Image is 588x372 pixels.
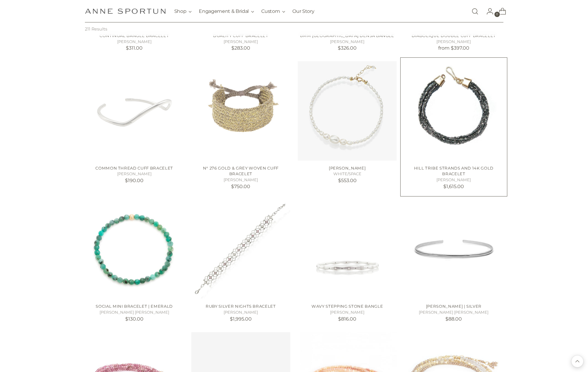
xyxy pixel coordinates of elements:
a: Wavy Stepping Stone Bangle [311,304,383,309]
button: Back to top [572,356,583,367]
a: Anne Sportun Fine Jewellery [85,8,166,14]
a: [PERSON_NAME] | SILVER [426,304,482,309]
h5: [PERSON_NAME] [298,39,397,45]
a: Common Thread Cuff Bracelet [95,166,173,170]
a: Ruby Silver Nights Bracelet [191,200,290,299]
a: Diabolique Double Cuff Bracelet [412,33,496,38]
h5: [PERSON_NAME] [PERSON_NAME] [404,310,503,315]
span: $750.00 [231,184,250,189]
h5: [PERSON_NAME] [404,39,503,45]
h5: [PERSON_NAME] [191,310,290,315]
a: Ruby Silver Nights Bracelet [206,304,276,309]
span: $283.00 [231,45,250,51]
a: Social Mini Bracelet | Emerald [96,304,173,309]
a: N° 276 Gold & Grey Woven Cuff Bracelet [203,166,279,176]
a: Wavy Stepping Stone Bangle [298,200,397,299]
span: 0 [494,12,500,17]
h5: [PERSON_NAME] [404,177,503,183]
button: Shop [174,5,192,18]
span: $553.00 [338,178,357,183]
span: $1,995.00 [230,316,252,322]
span: $326.00 [338,45,357,51]
span: $816.00 [338,316,356,322]
button: Custom [261,5,285,18]
span: $1,615.00 [443,184,464,189]
a: Dario Pearl Bracelet [298,61,397,160]
span: $190.00 [125,178,143,183]
a: Continual Bangle Bracelet [100,33,169,38]
a: Common Thread Cuff Bracelet [85,61,184,160]
span: $311.00 [126,45,143,51]
button: Engagement & Bridal [199,5,254,18]
a: Hill Tribe Strands and 14k Gold Bracelet [414,166,494,176]
a: [PERSON_NAME] [329,166,366,170]
a: Social Mini Bracelet | Emerald [85,200,184,299]
h5: WHITE/SPACE [298,171,397,177]
h5: [PERSON_NAME] [298,310,397,315]
a: Open search modal [469,5,481,17]
h5: [PERSON_NAME] [PERSON_NAME] [85,310,184,315]
a: Open cart modal [494,5,506,17]
h5: [PERSON_NAME] [85,171,184,177]
h5: [PERSON_NAME] [191,177,290,183]
a: Duality Cuff Bracelet [213,33,268,38]
a: Go to the account page [482,5,494,17]
span: $130.00 [125,316,143,322]
h5: [PERSON_NAME] [191,39,290,45]
a: N° 276 Gold & Grey Woven Cuff Bracelet [191,61,290,160]
p: from $397.00 [404,45,503,52]
p: 211 Results [85,26,107,32]
a: Hill Tribe Strands and 14k Gold Bracelet [404,61,503,160]
h5: [PERSON_NAME] [85,39,184,45]
a: SYD CUFF | SILVER [404,200,503,299]
a: 8mm [GEOGRAPHIC_DATA] Densa Bangle [300,33,394,38]
a: Our Story [292,5,314,18]
span: $88.00 [445,316,462,322]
